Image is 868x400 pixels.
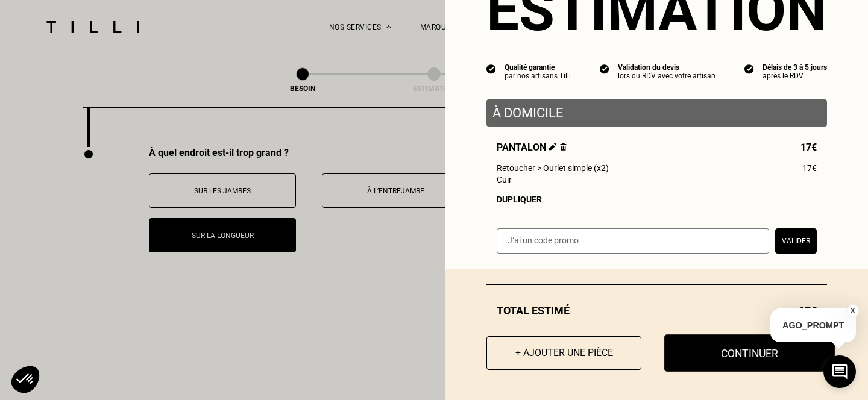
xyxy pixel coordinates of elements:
[560,143,567,151] img: Supprimer
[763,72,827,80] div: après le RDV
[744,63,754,74] img: icon list info
[486,63,496,74] img: icon list info
[549,143,557,151] img: Éditer
[802,163,817,173] span: 17€
[492,105,821,120] p: À domicile
[664,334,835,372] button: Continuer
[800,142,817,153] span: 17€
[497,175,512,184] span: Cuir
[486,304,827,317] div: Total estimé
[600,63,609,74] img: icon list info
[847,304,859,317] button: X
[497,195,817,204] div: Dupliquer
[505,72,571,80] div: par nos artisans Tilli
[763,63,827,72] div: Délais de 3 à 5 jours
[497,142,567,153] span: Pantalon
[505,63,571,72] div: Qualité garantie
[618,63,715,72] div: Validation du devis
[497,228,769,254] input: J‘ai un code promo
[770,308,856,342] p: AGO_PROMPT
[486,336,641,370] button: + Ajouter une pièce
[497,163,609,173] span: Retoucher > Ourlet simple (x2)
[775,228,817,254] button: Valider
[618,72,715,80] div: lors du RDV avec votre artisan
